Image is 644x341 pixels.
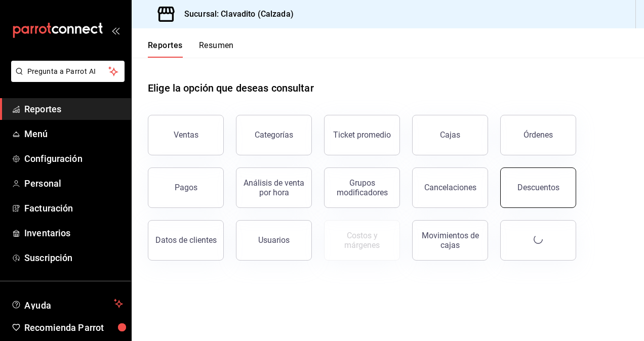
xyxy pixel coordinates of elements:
[500,115,576,155] button: Órdenes
[148,220,224,261] button: Datos de clientes
[24,152,123,165] span: Configuración
[331,178,393,197] div: Grupos modificadores
[24,297,110,310] span: Ayuda
[524,130,553,140] div: Órdenes
[243,178,305,197] div: Análisis de venta por hora
[324,167,400,208] button: Grupos modificadores
[24,127,123,141] span: Menú
[424,183,476,192] div: Cancelaciones
[24,102,123,116] span: Reportes
[24,251,123,265] span: Suscripción
[412,220,488,261] button: Movimientos de cajas
[176,8,294,20] h3: Sucursal: Clavadito (Calzada)
[24,226,123,240] span: Inventarios
[255,130,293,140] div: Categorías
[333,130,391,140] div: Ticket promedio
[174,130,198,140] div: Ventas
[324,220,400,261] button: Contrata inventarios para ver este reporte
[24,321,123,334] span: Recomienda Parrot
[236,167,312,208] button: Análisis de venta por hora
[148,80,314,96] h1: Elige la opción que deseas consultar
[500,167,576,208] button: Descuentos
[175,183,197,192] div: Pagos
[148,115,224,155] button: Ventas
[236,115,312,155] button: Categorías
[155,235,217,245] div: Datos de clientes
[236,220,312,261] button: Usuarios
[419,231,481,250] div: Movimientos de cajas
[24,201,123,215] span: Facturación
[517,183,559,192] div: Descuentos
[148,40,234,58] div: navigation tabs
[199,40,234,58] button: Resumen
[7,73,125,84] a: Pregunta a Parrot AI
[412,167,488,208] button: Cancelaciones
[331,231,393,250] div: Costos y márgenes
[24,177,123,190] span: Personal
[440,130,460,140] div: Cajas
[27,66,109,77] span: Pregunta a Parrot AI
[11,61,125,82] button: Pregunta a Parrot AI
[324,115,400,155] button: Ticket promedio
[148,167,224,208] button: Pagos
[412,115,488,155] button: Cajas
[148,40,183,58] button: Reportes
[258,235,290,245] div: Usuarios
[111,26,119,34] button: open_drawer_menu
